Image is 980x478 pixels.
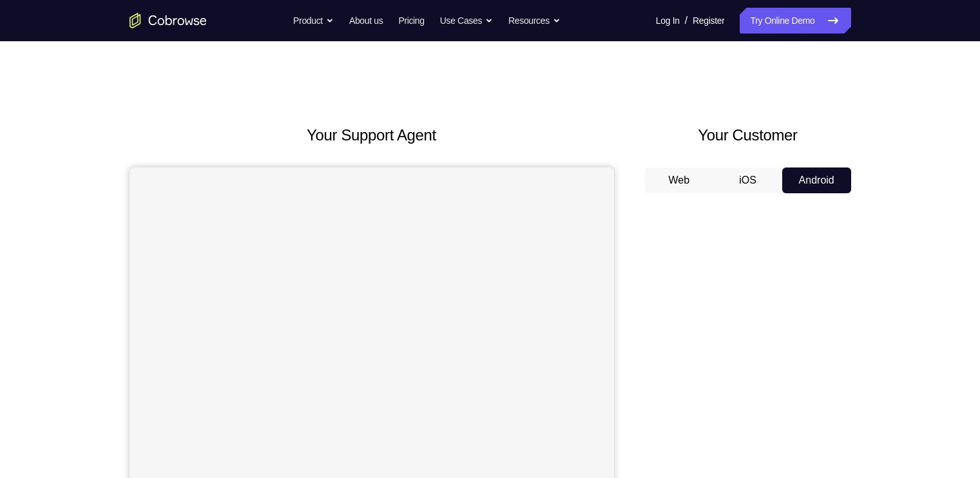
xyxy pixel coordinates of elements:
[693,8,724,33] a: Register
[398,8,424,33] a: Pricing
[349,8,383,33] a: About us
[713,167,782,193] button: iOS
[130,124,614,147] h2: Your Support Agent
[508,8,561,33] button: Resources
[645,124,851,147] h2: Your Customer
[656,8,680,33] a: Log In
[440,8,493,33] button: Use Cases
[293,8,334,33] button: Product
[685,13,687,28] span: /
[130,13,207,28] a: Go to the home page
[782,167,851,193] button: Android
[645,167,714,193] button: Web
[740,8,850,33] a: Try Online Demo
